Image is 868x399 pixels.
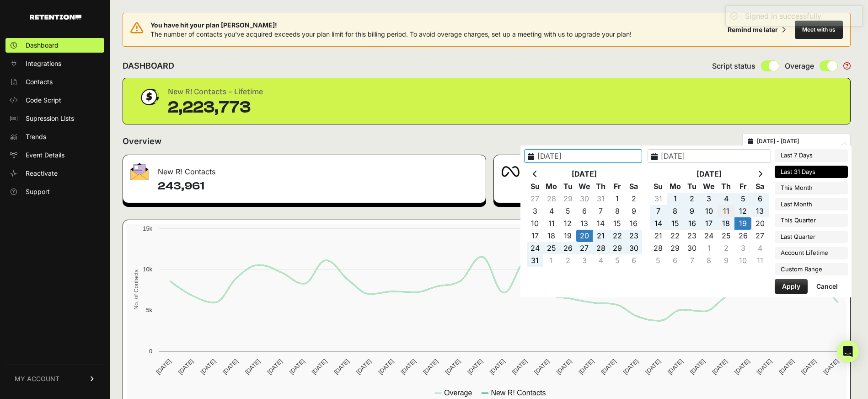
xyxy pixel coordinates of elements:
text: [DATE] [311,358,328,376]
text: [DATE] [266,358,284,376]
td: 24 [701,230,718,242]
td: 31 [650,193,667,205]
text: [DATE] [666,358,684,376]
li: This Month [775,182,848,194]
th: Mo [667,180,684,193]
td: 1 [667,193,684,205]
td: 3 [527,205,543,217]
td: 2 [718,242,734,254]
span: Code Script [26,96,61,105]
div: Signed in successfully. [745,11,823,22]
td: 16 [626,217,642,230]
span: Reactivate [26,169,58,178]
th: Sa [751,180,768,193]
div: New R! Contacts [123,155,486,183]
td: 9 [684,205,701,217]
td: 9 [718,254,734,267]
td: 28 [593,242,609,254]
td: 11 [718,205,734,217]
td: 23 [626,230,642,242]
a: Integrations [5,56,104,71]
td: 22 [609,230,626,242]
img: fa-envelope-19ae18322b30453b285274b1b8af3d052b27d846a4fbe8435d1a52b978f639a2.png [130,163,149,180]
span: You have hit your plan [PERSON_NAME]! [150,21,632,30]
td: 4 [751,242,768,254]
td: 18 [543,230,560,242]
td: 14 [593,217,609,230]
text: [DATE] [644,358,662,376]
span: The number of contacts you've acquired exceeds your plan limit for this billing period. To avoid ... [150,30,632,38]
td: 27 [576,242,593,254]
td: 31 [527,254,543,267]
td: 17 [701,217,718,230]
div: Remind me later [728,25,778,34]
li: Last 7 Days [775,149,848,162]
td: 8 [701,254,718,267]
td: 18 [718,217,734,230]
text: 0 [149,348,152,355]
text: [DATE] [155,358,172,376]
th: Tu [560,180,576,193]
li: This Quarter [775,214,848,227]
th: We [701,180,718,193]
h4: 243,961 [158,179,478,194]
text: New R! Contacts [491,389,546,397]
text: [DATE] [577,358,595,376]
text: [DATE] [355,358,373,376]
td: 2 [626,193,642,205]
text: [DATE] [244,358,262,376]
td: 19 [734,217,751,230]
h2: DASHBOARD [123,59,174,72]
td: 22 [667,230,684,242]
text: [DATE] [555,358,573,376]
th: Sa [626,180,642,193]
td: 30 [684,242,701,254]
td: 15 [667,217,684,230]
td: 28 [650,242,667,254]
div: Open Intercom Messenger [837,340,859,362]
th: Th [718,180,734,193]
li: Last Month [775,198,848,211]
text: [DATE] [221,358,239,376]
text: [DATE] [288,358,306,376]
th: [DATE] [667,168,752,180]
text: [DATE] [777,358,795,376]
text: [DATE] [399,358,417,376]
text: [DATE] [422,358,439,376]
a: Dashboard [5,38,104,53]
td: 17 [527,230,543,242]
text: 10k [143,266,152,273]
text: 5k [146,307,152,313]
td: 5 [609,254,626,267]
td: 5 [560,205,576,217]
th: Th [593,180,609,193]
span: Trends [26,132,46,141]
td: 31 [593,193,609,205]
td: 2 [684,193,701,205]
td: 26 [560,242,576,254]
div: Meta Audience [494,155,850,183]
text: [DATE] [755,358,773,376]
text: [DATE] [466,358,484,376]
text: [DATE] [800,358,818,376]
img: dollar-coin-05c43ed7efb7bc0c12610022525b4bbbb207c7efeef5aecc26f025e68dcafac9.png [138,86,161,108]
th: Su [650,180,667,193]
td: 29 [560,193,576,205]
button: Remind me later [724,22,789,38]
td: 19 [560,230,576,242]
td: 20 [751,217,768,230]
td: 1 [543,254,560,267]
td: 5 [734,193,751,205]
a: MY ACCOUNT [5,365,104,393]
button: Meet with us [795,21,843,39]
td: 23 [684,230,701,242]
td: 26 [734,230,751,242]
span: Integrations [26,59,61,68]
td: 4 [543,205,560,217]
div: New R! Contacts - Lifetime [168,86,263,98]
a: Code Script [5,93,104,108]
text: [DATE] [711,358,729,376]
span: Support [26,187,50,196]
text: [DATE] [510,358,528,376]
text: [DATE] [199,358,217,376]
